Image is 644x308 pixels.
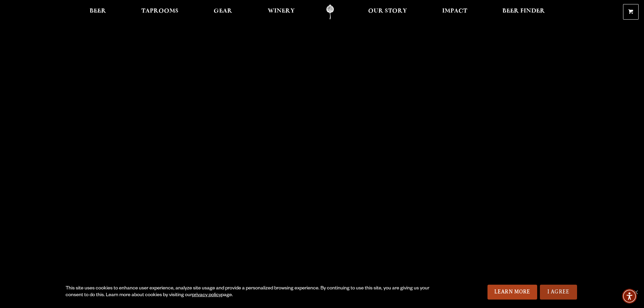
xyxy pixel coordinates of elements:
div: Accessibility Menu [622,289,637,304]
a: Our Story [364,4,411,20]
span: Our Story [368,8,407,14]
a: Beer Finder [498,4,549,20]
a: I Agree [540,285,577,300]
a: privacy policy [192,293,221,298]
div: This site uses cookies to enhance user experience, analyze site usage and provide a personalized ... [66,285,432,299]
a: Learn More [487,285,537,300]
a: Beer [85,4,111,20]
a: Gear [209,4,237,20]
a: Taprooms [137,4,183,20]
a: Impact [438,4,472,20]
span: Gear [214,8,232,14]
span: Beer [90,8,106,14]
a: Odell Home [317,4,343,20]
a: Winery [263,4,299,20]
span: Beer Finder [502,8,545,14]
span: Impact [442,8,467,14]
span: Taprooms [141,8,178,14]
span: Winery [268,8,295,14]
